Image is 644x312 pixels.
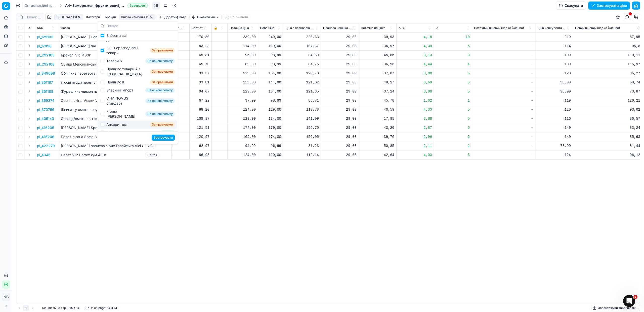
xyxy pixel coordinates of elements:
div: 84,76 [285,62,319,67]
div: 98,99 [537,80,571,85]
div: Suggestions [97,30,178,131]
div: 114 [537,44,571,49]
button: pl_405143 [37,116,54,121]
strong: 14 [114,306,117,310]
span: Промо [161,130,175,135]
div: 29,00 [323,116,357,121]
div: 36,96 [361,62,394,67]
button: pl_129103 [37,35,53,40]
div: 5 [436,152,470,158]
strong: 14 [107,306,110,310]
div: 129,00 [230,116,256,121]
span: A4~Заморожені фрукти,овочі,ягоди,гриби - tier_1 [65,3,125,8]
div: 219 [537,35,571,40]
button: Бренди [103,14,118,20]
div: Test [106,130,113,135]
div: 109 [537,62,571,67]
div: 1 [436,98,470,103]
button: Go to previous page [16,305,22,311]
button: pl_359374 [37,98,54,103]
div: 50,85 [361,143,394,148]
div: 86,93 [192,152,209,158]
div: 121,51 [192,125,209,130]
span: A4~Заморожені фрукти,овочі,ягоди,гриби - tier_1Завершені [65,3,148,8]
button: pl_292105 [37,53,54,58]
div: 170,80 [192,35,209,40]
div: 249,00 [260,35,281,40]
div: 129 [537,71,571,76]
div: 4 [436,62,470,67]
p: pl_292108 [37,62,55,67]
div: 29,00 [323,134,357,139]
div: 83,23 [192,44,209,49]
button: Expand [26,88,32,94]
span: Вартість [192,26,204,30]
div: 93,99 [260,62,281,67]
span: За правилами [150,122,175,127]
div: 129,00 [230,89,256,94]
div: - [474,125,533,130]
div: 39,93 [361,35,394,40]
strong: 14 [69,306,73,310]
div: 98,99 [537,89,571,94]
div: Власний імпорт [106,88,133,93]
div: 94,07 [192,89,209,94]
span: Кількість на стр. [42,306,67,310]
div: 40,59 [361,107,394,112]
div: 88,20 [192,107,209,112]
button: Expand [26,97,32,103]
div: 220,33 [285,35,319,40]
div: 29,00 [323,35,357,40]
input: Пошук по SKU або назві [25,15,41,20]
span: Назва [61,26,70,30]
div: 36,97 [361,44,394,49]
div: 2,11 [399,143,432,148]
span: Новий ціновий індекс (Сільпо) [575,26,620,30]
div: 96,99 [260,143,281,148]
div: 37,14 [361,89,394,94]
div: 115,97 [575,62,640,67]
button: Expand [26,52,32,58]
button: Expand [26,124,32,131]
button: pl_416206 [37,134,54,139]
span: На основі попиту [145,111,175,116]
p: pl_370756 [37,107,54,112]
div: 93,81 [192,80,209,85]
span: За правилами [150,69,175,74]
p: pl_416205 [37,125,54,130]
div: 3,88 [399,116,432,121]
div: Правило товари А з [GEOGRAPHIC_DATA] [106,67,148,77]
div: 4,03 [399,107,432,112]
div: - [474,98,533,103]
div: 29,00 [323,89,357,94]
div: 4,18 [399,35,432,40]
div: 98,99 [260,53,281,58]
button: Go to next page [30,305,36,311]
div: 2,96 [399,134,432,139]
div: 156,05 [285,134,319,139]
div: 134,00 [260,71,281,76]
button: pl_422279 [37,143,55,148]
button: Expand [26,61,32,67]
span: Планова націнка на категорію [323,26,352,30]
strong: 14 [76,306,79,310]
span: SKU [37,26,43,30]
div: 129,00 [260,107,281,112]
div: 97,99 [230,98,256,103]
div: 1,02 [399,98,432,103]
p: pl_17896 [37,44,52,49]
div: 109,37 [192,116,209,121]
div: 29,00 [323,152,357,158]
div: - [474,116,533,121]
button: Категорії [84,14,102,20]
div: 114,00 [230,44,256,49]
p: Папая різана Spela 300г [61,134,141,139]
div: 67,22 [192,98,209,103]
button: Expand [26,34,32,40]
div: 5 [436,107,470,112]
nav: breadcrumb [24,3,148,8]
a: Оптимізаційні групи [24,3,57,8]
div: 149 [537,125,571,130]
